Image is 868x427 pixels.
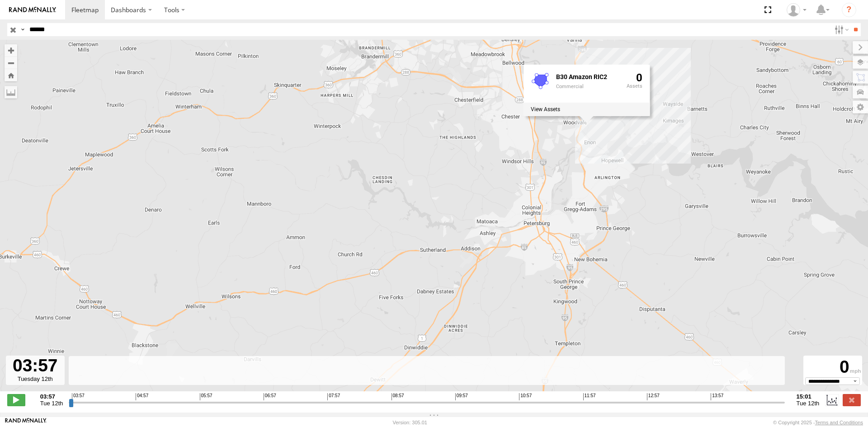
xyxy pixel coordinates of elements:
label: Measure [5,86,17,99]
strong: 15:01 [797,393,820,400]
span: 03:57 [72,393,85,400]
label: Play/Stop [7,394,25,406]
button: Zoom Home [5,69,17,81]
div: James Nichols [783,3,810,17]
span: Tue 12th Aug 2025 [40,400,63,407]
div: Fence Name - B30 Amazon RIC2 [556,74,619,80]
span: 11:57 [583,393,596,400]
span: 08:57 [392,393,404,400]
div: 0 [805,357,861,377]
span: 05:57 [200,393,212,400]
span: 09:57 [455,393,468,400]
img: rand-logo.svg [9,7,56,13]
span: 07:57 [327,393,340,400]
span: 13:57 [711,393,723,400]
div: 0 [627,72,642,101]
span: 12:57 [647,393,660,400]
div: Commercial [556,84,619,89]
label: Map Settings [853,101,868,113]
span: Tue 12th Aug 2025 [797,400,820,407]
i: ? [842,3,856,17]
div: Version: 305.01 [393,420,427,425]
label: View assets associated with this fence [531,106,560,113]
a: Terms and Conditions [815,420,863,425]
a: Visit our Website [5,418,47,427]
span: 10:57 [519,393,532,400]
label: Search Filter Options [831,23,850,36]
div: © Copyright 2025 - [773,420,863,425]
button: Zoom out [5,56,17,69]
span: 06:57 [264,393,276,400]
label: Search Query [19,23,26,36]
span: 04:57 [136,393,148,400]
button: Zoom in [5,44,17,56]
strong: 03:57 [40,393,63,400]
label: Close [843,394,861,406]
